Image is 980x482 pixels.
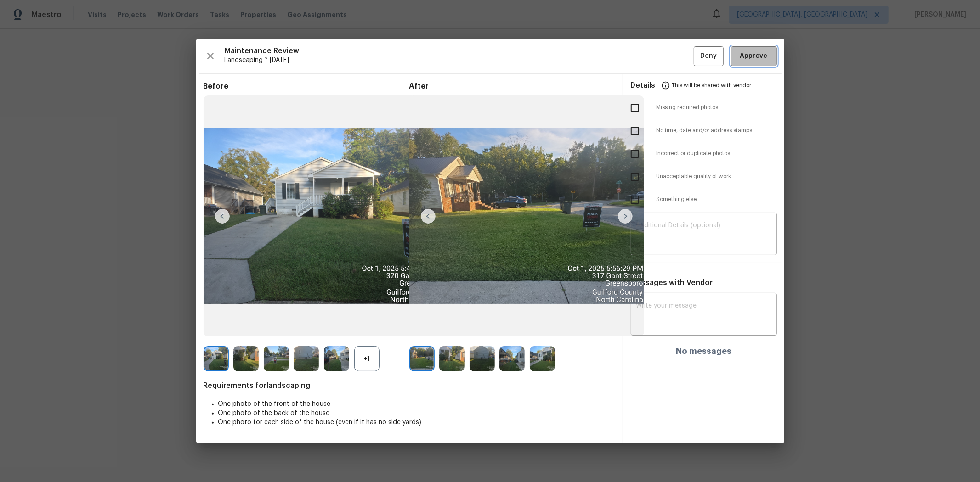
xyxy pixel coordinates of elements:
button: Approve [731,46,777,66]
span: Incorrect or duplicate photos [657,150,777,157]
span: Requirements for landscaping [204,381,615,390]
div: +1 [354,346,380,371]
div: No time, date and/or address stamps [623,119,784,142]
div: Missing required photos [623,96,784,119]
span: Approve [740,50,768,62]
span: Landscaping * [DATE] [225,56,694,65]
span: Details [631,74,656,96]
span: Missing required photos [657,104,777,112]
span: Maintenance Review [225,46,694,56]
div: Unacceptable quality of work [623,165,784,188]
div: Something else [623,188,784,211]
li: One photo for each side of the house (even if it has no side yards) [218,418,615,427]
span: After [409,82,615,91]
span: No time, date and/or address stamps [657,127,777,135]
span: This will be shared with vendor [672,74,752,96]
img: left-chevron-button-url [421,209,436,224]
span: Messages with Vendor [631,279,713,286]
img: right-chevron-button-url [618,209,633,224]
span: Something else [657,196,777,203]
button: Deny [694,46,724,66]
li: One photo of the front of the house [218,399,615,409]
span: Before [204,82,409,91]
span: Unacceptable quality of work [657,173,777,180]
span: Deny [700,50,717,62]
h4: No messages [676,347,731,356]
li: One photo of the back of the house [218,409,615,418]
div: Incorrect or duplicate photos [623,142,784,165]
img: left-chevron-button-url [215,209,230,224]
